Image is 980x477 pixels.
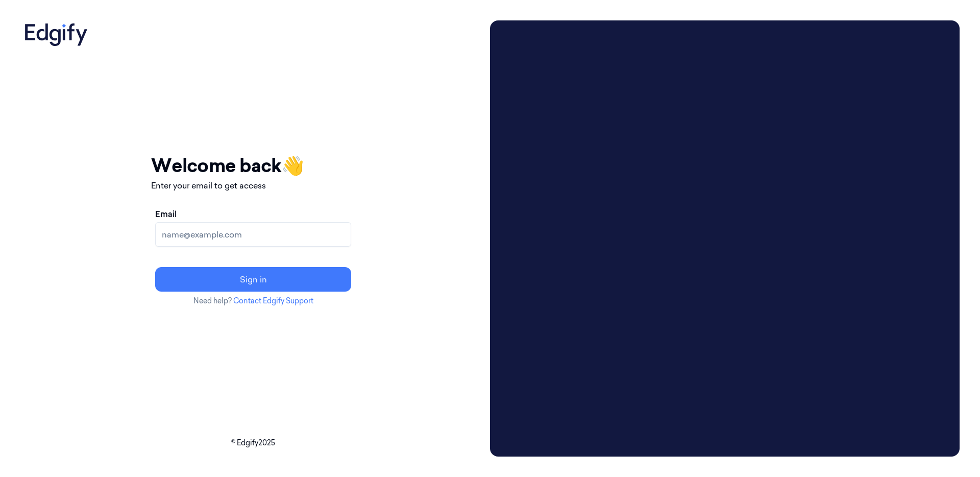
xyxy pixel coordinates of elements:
a: Contact Edgify Support [233,296,313,305]
label: Email [155,208,177,220]
button: Sign in [155,267,351,292]
p: Enter your email to get access [151,179,355,192]
p: © Edgify 2025 [20,438,486,448]
h1: Welcome back 👋 [151,152,355,179]
input: name@example.com [155,222,351,247]
p: Need help? [151,296,355,306]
